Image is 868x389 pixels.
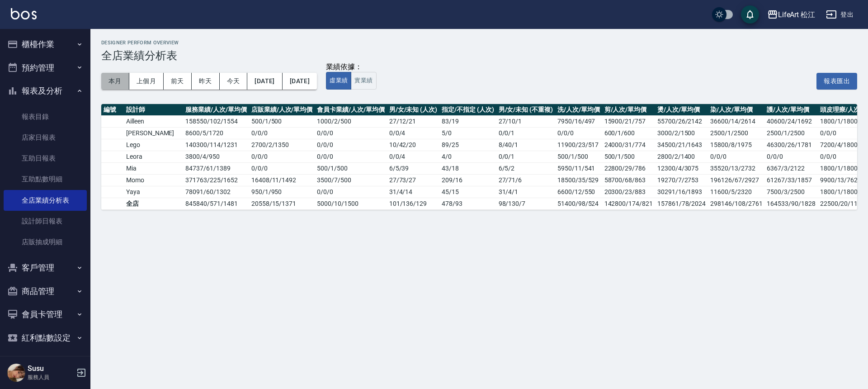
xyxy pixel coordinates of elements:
td: 164533/90/1828 [764,198,817,209]
th: 男/女/未知 (人次) [387,104,439,116]
td: [PERSON_NAME] [124,127,183,139]
td: 5000 / 10 / 1500 [315,198,387,209]
th: 編號 [101,104,124,116]
td: 0/0/0 [764,151,817,162]
td: 51400/98/524 [555,198,602,209]
td: 0 / 0 / 1 [496,127,555,139]
td: 500/1/500 [555,151,602,162]
td: 3500 / 7 / 500 [315,174,387,186]
td: 27 / 12 / 21 [387,115,439,127]
td: 18500/35/529 [555,174,602,186]
h5: Susu [28,364,74,373]
button: 櫃檯作業 [4,33,87,56]
td: Leora [124,151,183,162]
td: 20300/23/883 [602,186,655,198]
td: 0 / 0 / 4 [387,127,439,139]
div: 業績依據： [326,62,376,72]
td: 3800 / 4 / 950 [183,151,249,162]
button: 上個月 [129,73,164,90]
td: 4 / 0 [439,151,496,162]
td: 16408 / 11 / 1492 [249,174,315,186]
td: 845840 / 571 / 1481 [183,198,249,209]
td: 5 / 0 [439,127,496,139]
th: 會員卡業績/人次/單均價 [315,104,387,116]
td: 7500/3/2500 [764,186,817,198]
td: 0 / 0 / 4 [387,151,439,162]
th: 染/人次/單均價 [708,104,764,116]
td: 0 / 0 / 0 [315,186,387,198]
button: save [741,5,759,24]
td: 34500/21/1643 [655,139,708,151]
td: 500 / 1 / 500 [249,115,315,127]
td: 11600/5/2320 [708,186,764,198]
button: [DATE] [247,73,282,90]
td: 6600/12/550 [555,186,602,198]
td: 11900/23/517 [555,139,602,151]
td: 142800/174/821 [602,198,655,209]
td: 500 / 1 / 500 [315,162,387,174]
td: 15900/21/757 [602,115,655,127]
button: 客戶管理 [4,256,87,280]
td: Lego [124,139,183,151]
button: 登出 [822,6,857,23]
th: 設計師 [124,104,183,116]
td: 6367/3/2122 [764,162,817,174]
td: 30291/16/1893 [655,186,708,198]
td: 8 / 40 / 1 [496,139,555,151]
td: 27 / 10 / 1 [496,115,555,127]
th: 護/人次/單均價 [764,104,817,116]
td: 2500/1/2500 [764,127,817,139]
td: 0 / 0 / 1 [496,151,555,162]
h2: Designer Perform Overview [101,40,857,46]
div: LifeArt 松江 [778,9,816,20]
th: 洗/人次/單均價 [555,104,602,116]
td: 101 / 136 / 129 [387,198,439,209]
td: 84737 / 61 / 1389 [183,162,249,174]
td: 298146/108/2761 [708,198,764,209]
button: 商品管理 [4,280,87,303]
td: 6 / 5 / 39 [387,162,439,174]
th: 店販業績/人次/單均價 [249,104,315,116]
td: 55700/26/2142 [655,115,708,127]
td: 0 / 0 / 0 [249,151,315,162]
td: 98 / 130 / 7 [496,198,555,209]
td: 0/0/0 [708,151,764,162]
th: 剪/人次/單均價 [602,104,655,116]
td: 0 / 0 / 0 [249,127,315,139]
a: 互助點數明細 [4,169,87,190]
td: 83 / 19 [439,115,496,127]
td: 158550 / 102 / 1554 [183,115,249,127]
td: 0 / 0 / 0 [315,127,387,139]
td: 2800/2/1400 [655,151,708,162]
td: 3000/2/1500 [655,127,708,139]
td: 36600/14/2614 [708,115,764,127]
td: 61267/33/1857 [764,174,817,186]
td: 0/0/0 [555,127,602,139]
td: 6 / 5 / 2 [496,162,555,174]
th: 燙/人次/單均價 [655,104,708,116]
button: 虛業績 [326,72,351,90]
button: 會員卡管理 [4,303,87,326]
td: 15800/8/1975 [708,139,764,151]
td: 500/1/500 [602,151,655,162]
td: 140300 / 114 / 1231 [183,139,249,151]
td: 196126/67/2927 [708,174,764,186]
a: 報表匯出 [816,76,857,85]
td: 27 / 71 / 6 [496,174,555,186]
td: 600/1/600 [602,127,655,139]
td: 31 / 4 / 1 [496,186,555,198]
td: Yaya [124,186,183,198]
td: 12300/4/3075 [655,162,708,174]
td: 22800/29/786 [602,162,655,174]
td: 24000/31/774 [602,139,655,151]
a: 店販抽成明細 [4,232,87,252]
button: 報表匯出 [816,73,857,90]
td: 0 / 0 / 0 [315,151,387,162]
a: 設計師日報表 [4,211,87,232]
button: 紅利點數設定 [4,326,87,350]
td: 0 / 0 / 0 [315,139,387,151]
button: 今天 [220,73,248,90]
td: 19270/7/2753 [655,174,708,186]
td: 478 / 93 [439,198,496,209]
p: 服務人員 [28,373,74,381]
